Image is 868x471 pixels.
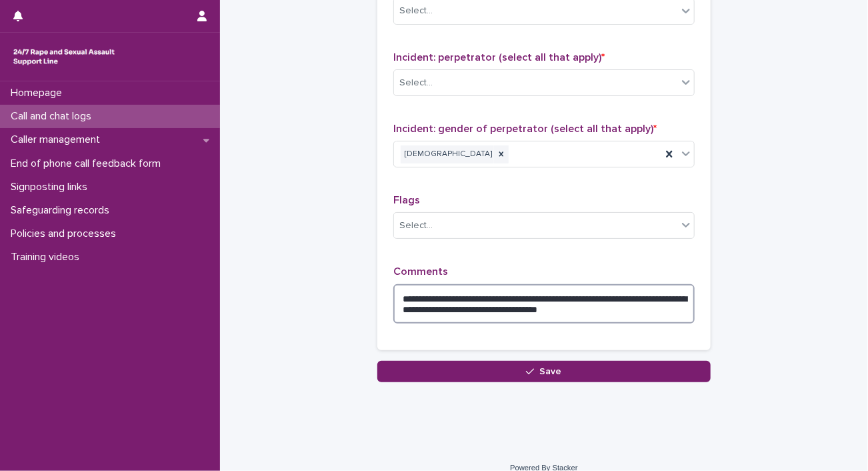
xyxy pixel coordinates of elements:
[5,251,90,264] p: Training videos
[393,266,448,277] span: Comments
[393,123,657,134] span: Incident: gender of perpetrator (select all that apply)
[5,133,111,146] p: Caller management
[5,87,73,99] p: Homepage
[401,145,494,163] div: [DEMOGRAPHIC_DATA]
[5,204,120,217] p: Safeguarding records
[393,195,420,205] span: Flags
[11,43,117,70] img: rhQMoQhaT3yELyF149Cw
[5,110,102,123] p: Call and chat logs
[5,181,98,193] p: Signposting links
[377,361,711,382] button: Save
[399,219,433,233] div: Select...
[399,76,433,90] div: Select...
[5,157,171,170] p: End of phone call feedback form
[393,52,605,63] span: Incident: perpetrator (select all that apply)
[399,4,433,18] div: Select...
[540,367,562,376] span: Save
[5,227,127,240] p: Policies and processes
